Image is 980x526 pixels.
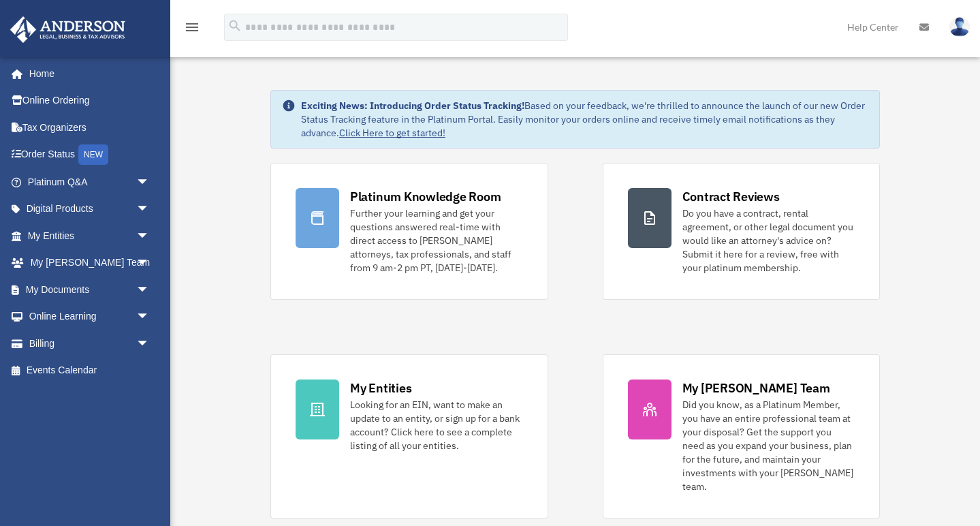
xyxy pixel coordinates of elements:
i: menu [184,19,200,35]
a: Online Learningarrow_drop_down [10,303,170,330]
span: arrow_drop_down [136,276,163,304]
a: My Entitiesarrow_drop_down [10,222,170,249]
span: arrow_drop_down [136,303,163,331]
a: Order StatusNEW [10,141,170,169]
div: Did you know, as a Platinum Member, you have an entire professional team at your disposal? Get th... [682,398,855,493]
div: My [PERSON_NAME] Team [682,380,830,397]
a: My [PERSON_NAME] Team Did you know, as a Platinum Member, you have an entire professional team at... [603,354,881,519]
img: User Pic [949,17,970,37]
div: My Entities [350,380,411,397]
div: NEW [78,144,108,165]
div: Platinum Knowledge Room [350,188,501,205]
a: Online Ordering [10,87,170,114]
a: My Entities Looking for an EIN, want to make an update to an entity, or sign up for a bank accoun... [270,354,548,519]
span: arrow_drop_down [136,222,163,250]
span: arrow_drop_down [136,196,163,223]
a: Platinum Knowledge Room Further your learning and get your questions answered real-time with dire... [270,163,548,300]
a: Click Here to get started! [339,127,445,139]
span: arrow_drop_down [136,168,163,196]
a: Billingarrow_drop_down [10,330,170,357]
a: Platinum Q&Aarrow_drop_down [10,168,170,196]
div: Further your learning and get your questions answered real-time with direct access to [PERSON_NAM... [350,206,523,275]
img: Anderson Advisors Platinum Portal [6,16,129,43]
a: My [PERSON_NAME] Teamarrow_drop_down [10,249,170,277]
span: arrow_drop_down [136,330,163,358]
a: My Documentsarrow_drop_down [10,276,170,303]
span: arrow_drop_down [136,249,163,277]
i: search [227,18,242,33]
div: Contract Reviews [682,188,780,205]
div: Do you have a contract, rental agreement, or other legal document you would like an attorney's ad... [682,206,855,275]
div: Looking for an EIN, want to make an update to an entity, or sign up for a bank account? Click her... [350,398,523,452]
strong: Exciting News: Introducing Order Status Tracking! [301,99,524,112]
div: Based on your feedback, we're thrilled to announce the launch of our new Order Status Tracking fe... [301,99,868,140]
a: Digital Productsarrow_drop_down [10,196,170,223]
a: menu [184,24,200,35]
a: Events Calendar [10,357,170,384]
a: Contract Reviews Do you have a contract, rental agreement, or other legal document you would like... [603,163,881,300]
a: Tax Organizers [10,114,170,141]
a: Home [10,60,163,87]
